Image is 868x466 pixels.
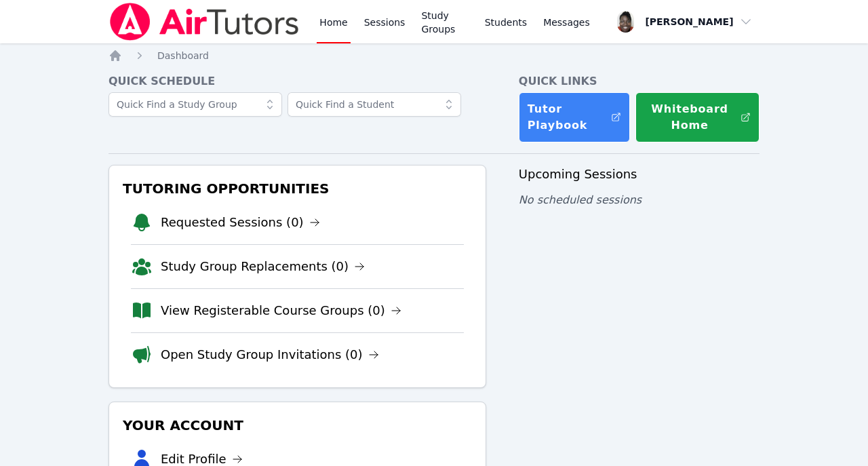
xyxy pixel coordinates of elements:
[161,213,320,232] a: Requested Sessions (0)
[108,92,282,117] input: Quick Find a Study Group
[157,49,209,62] a: Dashboard
[288,92,461,117] input: Quick Find a Student
[161,301,401,320] a: View Registerable Course Groups (0)
[108,49,759,62] nav: Breadcrumb
[519,193,642,206] span: No scheduled sessions
[157,50,209,61] span: Dashboard
[519,73,759,90] h4: Quick Links
[161,345,379,364] a: Open Study Group Invitations (0)
[120,413,475,438] h3: Your Account
[543,16,590,29] span: Messages
[120,176,475,201] h3: Tutoring Opportunities
[519,165,759,184] h3: Upcoming Sessions
[519,92,631,142] a: Tutor Playbook
[108,3,300,41] img: Air Tutors
[108,73,486,90] h4: Quick Schedule
[161,257,365,276] a: Study Group Replacements (0)
[635,92,759,142] button: Whiteboard Home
